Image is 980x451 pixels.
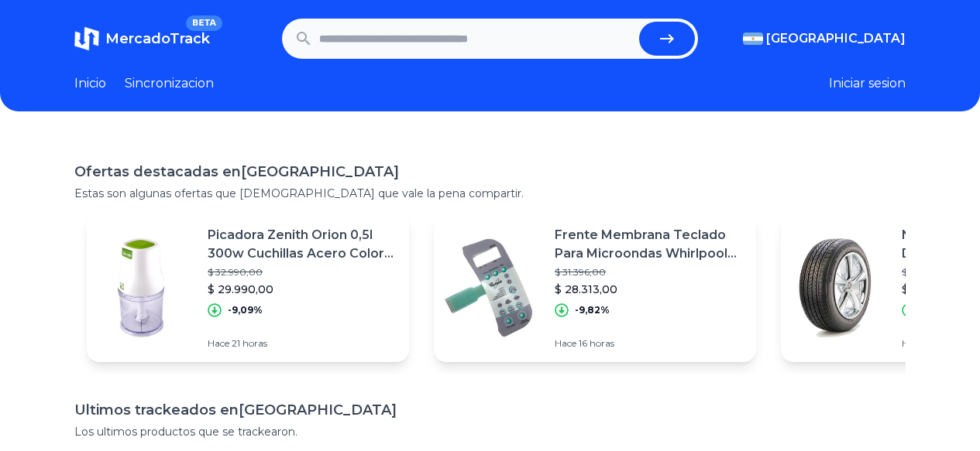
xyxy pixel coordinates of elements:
p: $ 29.990,00 [208,282,397,297]
p: Hace 21 horas [208,337,397,350]
img: Featured image [87,234,195,342]
span: MercadoTrack [105,30,210,47]
img: Featured image [781,234,889,342]
p: -9,09% [228,304,263,316]
a: MercadoTrackBETA [74,26,210,51]
img: Argentina [743,32,763,45]
p: $ 32.990,00 [208,266,397,278]
button: Iniciar sesion [829,74,906,93]
p: Estas son algunas ofertas que [DEMOGRAPHIC_DATA] que vale la pena compartir. [74,186,906,201]
a: Featured imagePicadora Zenith Orion 0,5l 300w Cuchillas Acero Color Blanco$ 32.990,00$ 29.990,00-... [87,214,409,362]
p: Frente Membrana Teclado Para Microondas Whirlpool Wms20d [555,226,744,263]
p: Picadora Zenith Orion 0,5l 300w Cuchillas Acero Color Blanco [208,226,397,263]
span: [GEOGRAPHIC_DATA] [766,29,906,48]
button: [GEOGRAPHIC_DATA] [743,29,906,48]
p: $ 31.396,00 [555,266,744,278]
img: Featured image [434,234,542,342]
p: $ 28.313,00 [555,282,744,297]
a: Sincronizacion [125,74,214,93]
h1: Ultimos trackeados en [GEOGRAPHIC_DATA] [74,399,906,421]
span: BETA [186,15,222,31]
p: Los ultimos productos que se trackearon. [74,424,906,439]
img: MercadoTrack [74,26,99,51]
h1: Ofertas destacadas en [GEOGRAPHIC_DATA] [74,161,906,183]
a: Featured imageFrente Membrana Teclado Para Microondas Whirlpool Wms20d$ 31.396,00$ 28.313,00-9,82... [434,214,756,362]
a: Inicio [74,74,106,93]
p: Hace 16 horas [555,337,744,350]
p: -9,82% [575,304,610,316]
